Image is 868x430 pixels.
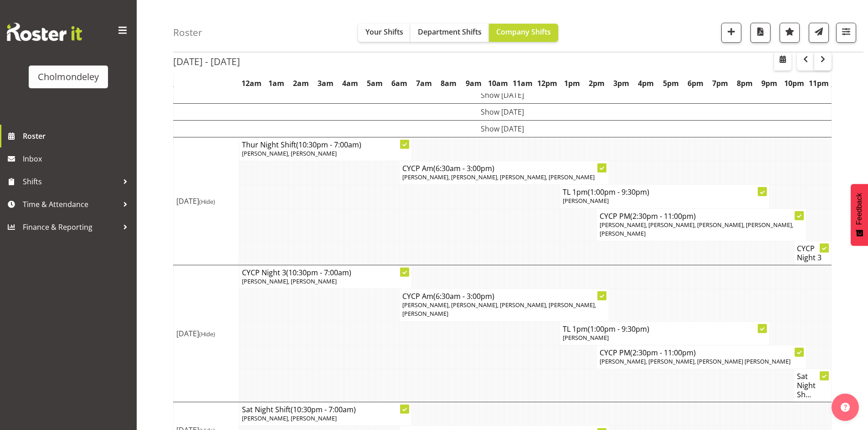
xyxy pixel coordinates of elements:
span: (10:30pm - 7:00am) [296,140,361,150]
th: 9am [461,73,486,94]
button: Select a specific date within the roster. [774,52,791,71]
span: Shifts [23,175,118,188]
h4: TL 1pm [563,187,766,197]
span: Inbox [23,152,132,166]
th: 1pm [560,73,585,94]
button: Download a PDF of the roster according to the set date range. [750,23,770,43]
th: 7am [412,73,437,94]
h4: CYCP Am [402,164,606,173]
th: 7pm [708,73,732,94]
th: 4pm [634,73,658,94]
span: (1:00pm - 9:30pm) [588,324,649,334]
span: Time & Attendance [23,197,118,211]
button: Your Shifts [358,24,411,42]
span: Company Shifts [496,27,551,37]
button: Department Shifts [411,24,489,42]
th: 10am [486,73,510,94]
th: 8pm [732,73,757,94]
td: [DATE] [174,137,239,265]
span: [PERSON_NAME], [PERSON_NAME] [242,149,337,157]
h4: CYCP PM [600,348,803,357]
span: Feedback [855,193,863,225]
span: [PERSON_NAME], [PERSON_NAME], [PERSON_NAME], [PERSON_NAME], [PERSON_NAME] [600,221,793,238]
span: Department Shifts [418,27,482,37]
h4: Roster [173,27,202,38]
th: 11pm [806,73,832,94]
h4: CYCP Night 3 [242,268,409,277]
th: 3pm [609,73,634,94]
th: 11am [510,73,535,94]
span: [PERSON_NAME], [PERSON_NAME], [PERSON_NAME], [PERSON_NAME] [402,173,595,181]
span: (10:30pm - 7:00am) [286,268,351,278]
span: [PERSON_NAME] [563,334,609,342]
img: help-xxl-2.png [841,403,850,412]
button: Filter Shifts [836,23,856,43]
span: Your Shifts [365,27,403,37]
h4: CYCP PM [600,212,803,221]
span: (6:30am - 3:00pm) [433,163,494,173]
h4: CYCP Night 3 [797,244,828,262]
span: (1:00pm - 9:30pm) [588,187,649,197]
th: 4am [338,73,362,94]
td: Show [DATE] [174,121,832,137]
span: Finance & Reporting [23,220,118,234]
th: 3am [313,73,338,94]
h4: Sat Night Sh... [797,372,828,399]
button: Highlight an important date within the roster. [780,23,800,43]
span: [PERSON_NAME] [563,197,609,205]
button: Add a new shift [721,23,741,43]
td: [DATE] [174,265,239,402]
h4: TL 1pm [563,324,766,334]
td: Show [DATE] [174,87,832,104]
button: Send a list of all shifts for the selected filtered period to all rostered employees. [809,23,829,43]
span: (6:30am - 3:00pm) [433,291,494,301]
span: (Hide) [199,330,215,338]
th: 6pm [683,73,708,94]
div: Cholmondeley [38,70,99,84]
th: 9pm [757,73,782,94]
td: Show [DATE] [174,104,832,121]
th: 2pm [585,73,609,94]
th: 5am [363,73,387,94]
span: (10:30pm - 7:00am) [291,405,356,415]
button: Feedback - Show survey [851,184,868,246]
span: (Hide) [199,197,215,206]
th: 12pm [535,73,560,94]
img: Rosterit website logo [7,23,82,41]
button: Company Shifts [489,24,558,42]
span: [PERSON_NAME], [PERSON_NAME], [PERSON_NAME] [PERSON_NAME] [600,357,791,365]
th: 6am [387,73,412,94]
th: 2am [288,73,313,94]
h4: CYCP Am [402,292,606,301]
span: [PERSON_NAME], [PERSON_NAME], [PERSON_NAME], [PERSON_NAME], [PERSON_NAME] [402,301,596,318]
h4: Sat Night Shift [242,405,409,414]
h4: Thur Night Shift [242,140,409,149]
th: 1am [264,73,288,94]
span: [PERSON_NAME], [PERSON_NAME] [242,277,337,285]
span: Roster [23,129,132,143]
th: 5pm [658,73,683,94]
th: 8am [437,73,461,94]
th: 12am [239,73,264,94]
span: (2:30pm - 11:00pm) [630,211,696,221]
span: (2:30pm - 11:00pm) [630,348,696,358]
th: 10pm [782,73,806,94]
span: [PERSON_NAME], [PERSON_NAME] [242,414,337,422]
h2: [DATE] - [DATE] [173,56,240,67]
